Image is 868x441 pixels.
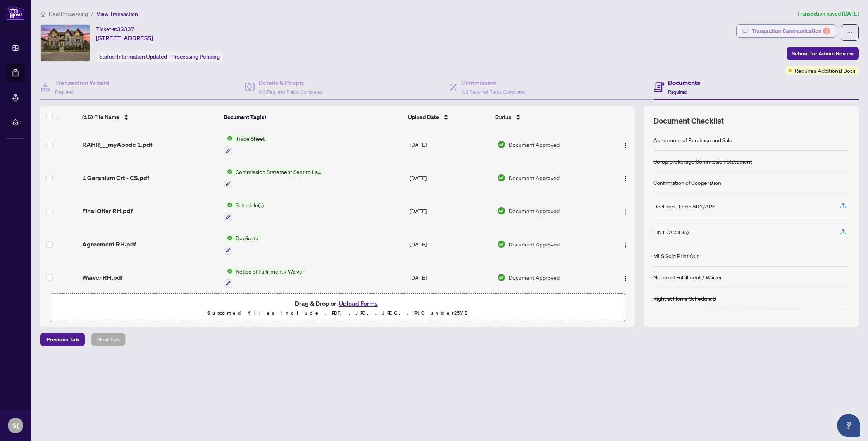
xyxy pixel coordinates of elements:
img: Document Status [497,140,506,149]
td: [DATE] [406,195,494,228]
span: home [40,11,46,17]
img: logo [6,6,25,20]
span: Notice of Fulfillment / Waiver [232,267,307,276]
button: Logo [619,205,632,217]
img: Status Icon [224,167,232,176]
img: Document Status [497,273,506,282]
p: Supported files include .PDF, .JPG, .JPEG, .PNG under 25 MB [55,308,620,318]
span: Trade Sheet [232,134,268,143]
th: (16) File Name [79,106,220,128]
span: Required [668,89,687,95]
button: Status IconSchedule(s) [224,201,267,222]
img: Logo [622,176,629,182]
div: Confirmation of Cooperation [653,178,721,187]
span: Previous Tab [46,333,79,346]
div: 3 [823,28,830,34]
span: Agreement RH.pdf [82,239,136,249]
th: Status [492,106,601,128]
span: Duplicate [232,234,262,242]
img: IMG-C12072635_1.jpg [41,25,90,61]
img: Status Icon [224,267,232,276]
th: Document Tag(s) [220,106,405,128]
button: Next Tab [91,333,126,346]
button: Status IconDuplicate [224,234,262,255]
div: Notice of Fulfillment / Waiver [653,273,722,281]
td: [DATE] [406,161,494,195]
article: Transaction saved [DATE] [797,9,859,18]
span: 3/3 Required Fields Completed [258,89,323,95]
h4: Documents [668,78,700,87]
button: Logo [619,238,632,250]
span: Information Updated - Processing Pending [117,53,220,60]
span: [STREET_ADDRESS] [96,33,153,43]
span: Document Approved [509,273,560,282]
img: Document Status [497,207,506,215]
div: Status: [96,51,223,62]
span: Final Offer RH.pdf [82,206,133,215]
div: Ticket #: [96,24,134,33]
span: Drag & Drop orUpload FormsSupported files include .PDF, .JPG, .JPEG, .PNG under25MB [50,294,625,322]
span: Document Checklist [653,115,724,126]
span: Upload Date [408,113,439,121]
button: Previous Tab [40,333,85,346]
h4: Transaction Wizard [55,78,110,87]
span: Document Approved [509,140,560,149]
div: MLS Sold Print Out [653,252,699,260]
button: Transaction Communication3 [736,24,836,38]
div: Declined - Form 801/APS [653,202,715,210]
div: Right at Home Schedule B [653,294,716,303]
img: Status Icon [224,234,232,242]
span: View Transaction [96,10,138,17]
span: ellipsis [847,30,852,35]
div: Co-op Brokerage Commission Statement [653,157,752,165]
th: Upload Date [405,106,493,128]
img: Status Icon [224,201,232,209]
span: Commission Statement Sent to Lawyer [232,167,324,176]
h4: Details & People [258,78,323,87]
span: S( [12,420,19,431]
button: Logo [619,138,632,151]
button: Upload Forms [336,298,380,308]
img: Document Status [497,240,506,248]
img: Logo [622,242,629,248]
td: [DATE] [406,227,494,261]
li: / [91,9,93,18]
span: 2/2 Required Fields Completed [461,89,525,95]
td: [DATE] [406,261,494,294]
h4: Commission [461,78,525,87]
div: Transaction Communication [752,25,830,37]
img: Logo [622,143,629,149]
span: Deal Processing [49,10,88,17]
td: [DATE] [406,128,494,161]
span: Document Approved [509,174,560,182]
span: Document Approved [509,240,560,248]
span: Status [495,113,511,121]
span: 33337 [117,26,134,33]
span: Requires Additional Docs [795,66,856,75]
span: Submit for Admin Review [792,47,854,60]
button: Status IconTrade Sheet [224,134,268,155]
button: Status IconNotice of Fulfillment / Waiver [224,267,307,288]
div: FINTRAC ID(s) [653,228,689,236]
img: Status Icon [224,134,232,143]
span: Drag & Drop or [295,298,380,308]
span: Required [55,89,74,95]
button: Open asap [837,414,860,437]
button: Submit for Admin Review [787,47,859,60]
button: Status IconCommission Statement Sent to Lawyer [224,167,324,188]
span: RAHR___myAbode 1.pdf [82,140,152,149]
img: Document Status [497,174,506,182]
span: Waiver RH.pdf [82,273,123,282]
img: Logo [622,275,629,281]
span: Schedule(s) [232,201,267,209]
button: Logo [619,271,632,284]
span: Document Approved [509,207,560,215]
img: Logo [622,209,629,215]
div: Agreement of Purchase and Sale [653,136,732,144]
span: (16) File Name [82,113,119,121]
button: Logo [619,172,632,184]
span: 1 Geranium Crt - CS.pdf [82,173,149,183]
